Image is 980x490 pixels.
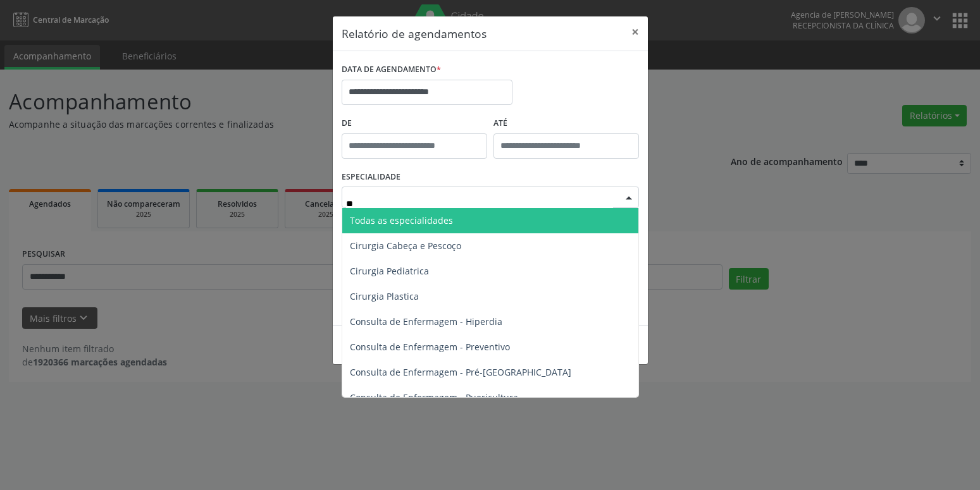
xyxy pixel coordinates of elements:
[350,290,419,302] span: Cirurgia Plastica
[350,366,571,378] span: Consulta de Enfermagem - Pré-[GEOGRAPHIC_DATA]
[342,60,441,80] label: DATA DE AGENDAMENTO
[342,168,400,187] label: ESPECIALIDADE
[350,240,461,252] span: Cirurgia Cabeça e Pescoço
[350,265,429,277] span: Cirurgia Pediatrica
[493,114,639,133] label: ATÉ
[350,341,510,353] span: Consulta de Enfermagem - Preventivo
[623,16,648,47] button: Close
[350,214,453,226] span: Todas as especialidades
[350,391,518,403] span: Consulta de Enfermagem - Puericultura
[350,315,502,328] span: Consulta de Enfermagem - Hiperdia
[342,25,487,42] h5: Relatório de agendamentos
[342,114,487,133] label: De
